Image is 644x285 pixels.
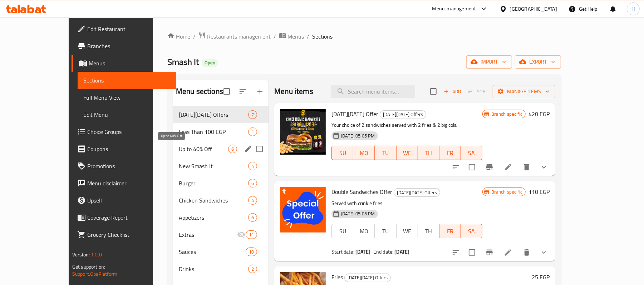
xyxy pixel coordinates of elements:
[72,175,176,192] a: Menu disclaimer
[441,86,464,97] button: Add
[399,148,415,158] span: WE
[441,86,464,97] span: Add item
[378,148,393,158] span: TU
[432,5,476,13] div: Menu-management
[173,260,269,277] div: Drinks2
[518,159,535,176] button: delete
[87,145,171,153] span: Coupons
[72,123,176,140] a: Choice Groups
[631,5,635,13] span: H
[375,146,396,160] button: TU
[356,148,372,158] span: MO
[72,226,176,243] a: Grocery Checklist
[173,123,269,140] div: Less Than 100 EGP1
[202,60,218,66] span: Open
[464,226,480,236] span: SA
[167,32,561,41] nav: breadcrumb
[356,226,372,236] span: MO
[443,87,462,96] span: Add
[396,224,418,238] button: WE
[353,146,375,160] button: MO
[248,162,257,170] div: items
[198,32,271,41] a: Restaurants management
[307,32,309,41] li: /
[338,210,378,217] span: [DATE] 05:05 PM
[355,247,370,256] b: [DATE]
[173,175,269,192] div: Burger6
[380,110,426,119] div: Black Friday Offers
[373,247,393,256] span: End date:
[447,159,464,176] button: sort-choices
[374,224,396,238] button: TU
[72,140,176,157] a: Coupons
[87,42,171,50] span: Branches
[280,187,326,232] img: Double Sandwiches Offer
[280,109,326,155] img: Black Friday Offer
[498,87,550,96] span: Manage items
[418,146,439,160] button: TH
[72,157,176,175] a: Promotions
[87,230,171,239] span: Grocery Checklist
[173,106,269,123] div: [DATE][DATE] Offers7
[439,224,461,238] button: FR
[228,145,237,153] div: items
[249,111,257,118] span: 7
[249,197,257,204] span: 4
[237,230,246,239] svg: Inactive section
[464,86,493,97] span: Select section first
[466,55,512,69] button: import
[335,226,350,236] span: SU
[394,189,440,197] span: [DATE][DATE] Offers
[249,266,257,272] span: 2
[167,32,190,41] a: Home
[331,199,482,208] p: Served with crinkle fries
[353,224,375,238] button: MO
[179,110,248,119] div: Black Friday Offers
[249,214,257,221] span: 6
[173,209,269,226] div: Appetizers6
[504,163,512,171] a: Edit menu item
[179,179,248,187] span: Burger
[173,103,269,280] nav: Menu sections
[249,180,257,187] span: 6
[179,247,246,256] span: Sauces
[510,5,557,13] div: [GEOGRAPHIC_DATA]
[447,244,464,261] button: sort-choices
[89,59,171,67] span: Menus
[331,272,343,282] span: Fries
[207,32,271,41] span: Restaurants management
[248,179,257,187] div: items
[421,148,437,158] span: TH
[78,106,176,123] a: Edit Menu
[78,72,176,89] a: Sections
[173,192,269,209] div: Chicken Sandwiches4
[442,226,458,236] span: FR
[72,250,90,259] span: Version:
[421,226,437,236] span: TH
[442,148,458,158] span: FR
[331,146,353,160] button: SU
[331,121,482,130] p: Your choice of 2 sandwiches served with 2 fries & 2 big cola
[72,262,105,271] span: Get support on:
[248,110,257,119] div: items
[173,243,269,260] div: Sauces10
[426,84,441,99] span: Select section
[72,20,176,37] a: Edit Restaurant
[179,265,248,273] span: Drinks
[179,230,237,239] div: Extras
[179,110,248,119] span: [DATE][DATE] Offers
[83,110,171,119] span: Edit Menu
[472,57,506,66] span: import
[521,57,555,66] span: export
[331,85,415,98] input: search
[344,274,391,282] div: Black Friday Offers
[540,248,548,257] svg: Show Choices
[234,83,251,100] span: Sort sections
[461,146,482,160] button: SA
[335,148,350,158] span: SU
[248,213,257,222] div: items
[91,250,102,259] span: 1.0.0
[345,274,390,282] span: [DATE][DATE] Offers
